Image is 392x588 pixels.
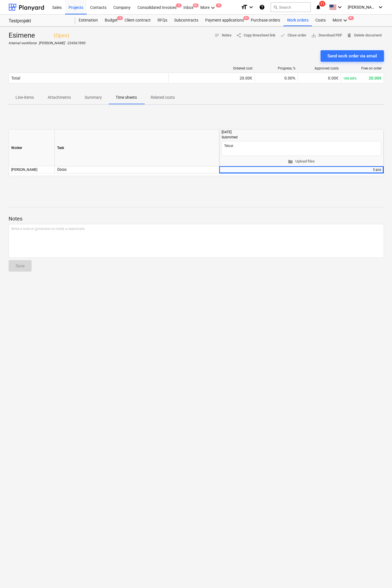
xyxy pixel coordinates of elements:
[9,31,85,40] div: Esimene
[363,560,392,588] iframe: Chat Widget
[193,3,199,7] span: 9+
[55,129,219,166] div: Task
[377,4,384,11] i: keyboard_arrow_down
[257,66,296,70] div: Progress, %
[101,15,121,26] a: Budget5
[348,5,377,9] span: [PERSON_NAME] Toodre
[67,41,85,46] p: 234567890
[280,32,306,39] span: Close order
[342,17,349,24] i: keyboard_arrow_down
[271,2,311,12] button: Search
[300,66,339,70] div: Approved costs
[209,4,216,11] i: keyboard_arrow_down
[11,76,20,80] div: Total
[214,33,220,38] span: notes
[312,15,329,26] a: Costs
[348,16,354,20] span: 9+
[234,31,278,40] button: Copy timesheet link
[288,159,293,164] span: folder
[311,32,342,39] span: Download PDF
[39,41,65,46] p: [PERSON_NAME]
[309,31,344,40] button: Download PDF
[327,52,377,60] div: Send work order via email
[9,215,384,222] p: Notes
[9,166,55,173] div: [PERSON_NAME]
[343,66,382,70] div: Free on order
[75,15,101,26] a: Estimation
[284,15,312,26] a: Work orders
[101,15,121,26] div: Budget
[117,16,123,20] span: 5
[176,3,182,7] span: 3
[373,166,381,173] div: 3 pcs
[321,50,384,62] button: Send work order via email
[216,3,222,7] span: 6
[9,18,68,24] div: Testprojekt
[151,94,175,100] p: Related costs
[214,32,232,39] span: Notes
[329,15,352,26] div: More
[116,94,137,100] p: Time sheets
[171,15,202,26] a: Subcontracts
[236,33,241,38] span: share
[241,4,248,11] i: format_size
[280,33,285,38] span: done
[222,157,381,166] button: Upload files
[171,76,252,80] div: 20.00€
[248,4,255,11] i: keyboard_arrow_down
[85,94,102,100] p: Summary
[343,76,357,80] small: 100.00%
[224,158,379,165] span: Upload files
[55,166,219,173] div: Öötöö
[347,32,382,39] span: Delete document
[284,76,295,80] span: 0.00%
[336,4,343,11] i: keyboard_arrow_down
[243,16,249,20] span: 9+
[315,4,321,11] i: notifications
[48,94,71,100] p: Attachments
[278,31,309,40] button: Close order
[236,32,275,39] span: Copy timesheet link
[343,76,381,80] div: 20.00€
[15,94,34,100] p: Line-items
[202,15,247,26] a: Payment applications9+
[171,66,253,70] div: Ordered cost
[247,15,284,26] a: Purchase orders
[202,15,247,26] div: Payment applications
[222,129,381,140] div: [DATE] Submitted
[121,15,154,26] a: Client contract
[154,15,171,26] a: RFQs
[319,1,325,7] span: 11
[273,5,278,9] span: search
[9,41,36,46] p: Internal workforce
[9,129,55,166] div: Worker
[54,32,86,39] p: ( Open )
[347,33,352,38] span: delete
[311,33,316,38] span: save_alt
[259,4,265,11] i: Knowledge base
[300,76,338,80] div: 0.00€
[212,31,234,40] button: Notes
[344,31,384,40] button: Delete document
[222,141,381,156] textarea: Telost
